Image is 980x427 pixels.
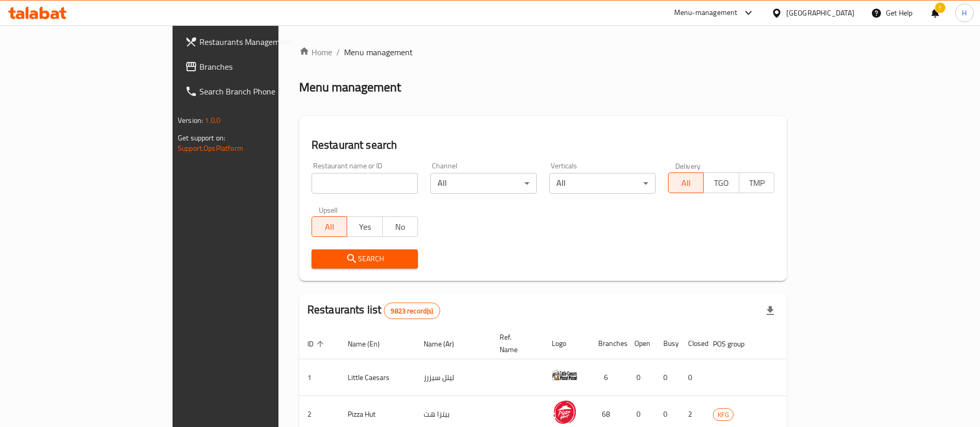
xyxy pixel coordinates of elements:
span: Search [320,252,410,265]
span: Name (En) [348,338,393,350]
th: Branches [590,328,626,359]
a: Branches [177,54,336,79]
span: POS group [713,338,758,350]
span: No [387,219,414,234]
input: Search for restaurant name or ID.. [312,173,418,194]
th: Closed [680,328,705,359]
span: Get support on: [178,131,225,145]
span: Restaurants Management [199,36,328,48]
span: H [962,7,967,19]
h2: Menu management [299,79,401,96]
td: 0 [655,359,680,396]
span: Name (Ar) [424,338,468,350]
label: Upsell [319,206,338,213]
img: Pizza Hut [552,399,578,425]
span: Branches [199,60,328,73]
span: Search Branch Phone [199,85,328,98]
div: Total records count [384,303,440,319]
span: TGO [708,176,735,191]
div: All [430,173,537,194]
span: ID [307,338,327,350]
th: Busy [655,328,680,359]
a: Restaurants Management [177,29,336,54]
button: TMP [739,172,774,193]
span: 9823 record(s) [384,306,439,316]
th: Open [626,328,655,359]
td: ليتل سيزرز [415,359,491,396]
td: 6 [590,359,626,396]
span: Menu management [344,46,413,58]
h2: Restaurants list [307,302,440,319]
button: All [312,216,347,237]
a: Search Branch Phone [177,79,336,104]
th: Logo [543,328,590,359]
button: All [668,172,704,193]
span: Yes [351,219,378,234]
img: Little Caesars [552,362,578,388]
label: Delivery [675,162,701,169]
button: Yes [347,216,382,237]
a: Support.OpsPlatform [178,141,243,155]
span: Version: [178,114,203,127]
div: All [549,173,656,194]
div: Menu-management [674,7,738,19]
span: All [673,176,699,191]
span: Ref. Name [500,331,531,356]
td: 0 [626,359,655,396]
nav: breadcrumb [299,46,787,58]
h2: Restaurant search [312,137,774,153]
button: TGO [703,172,739,193]
button: No [382,216,418,237]
span: TMP [743,176,770,191]
span: KFG [713,409,733,421]
li: / [336,46,340,58]
div: Export file [758,298,783,323]
td: 0 [680,359,705,396]
button: Search [312,249,418,268]
div: [GEOGRAPHIC_DATA] [786,7,854,19]
td: Little Caesars [339,359,415,396]
span: All [316,219,343,234]
span: 1.0.0 [205,114,221,127]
